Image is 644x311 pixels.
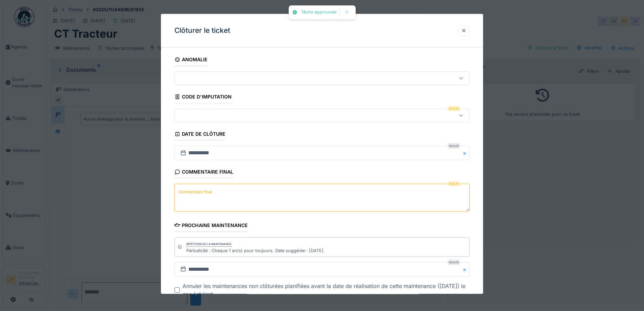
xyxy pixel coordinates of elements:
button: Close [462,146,470,160]
label: Commentaire final [177,188,213,196]
div: Répétition de la maintenance [186,242,232,247]
button: Close [462,262,470,276]
div: Requis [448,143,460,149]
div: Requis [448,106,460,112]
div: Requis [448,260,460,265]
div: Code d'imputation [174,92,232,103]
div: Date de clôture [174,129,225,141]
div: Tâche approuvée [301,9,336,15]
div: Annuler les maintenances non clôturées planifiées avant la date de réalisation de cette maintenan... [183,282,470,298]
div: Prochaine maintenance [174,220,248,232]
div: Anomalie [174,54,208,66]
div: Commentaire final [174,167,233,179]
div: Périodicité : Chaque 1 an(s) pour toujours. Date suggérée : [DATE]. [186,247,325,254]
div: Requis [448,181,460,187]
h3: Clôturer le ticket [174,26,230,35]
